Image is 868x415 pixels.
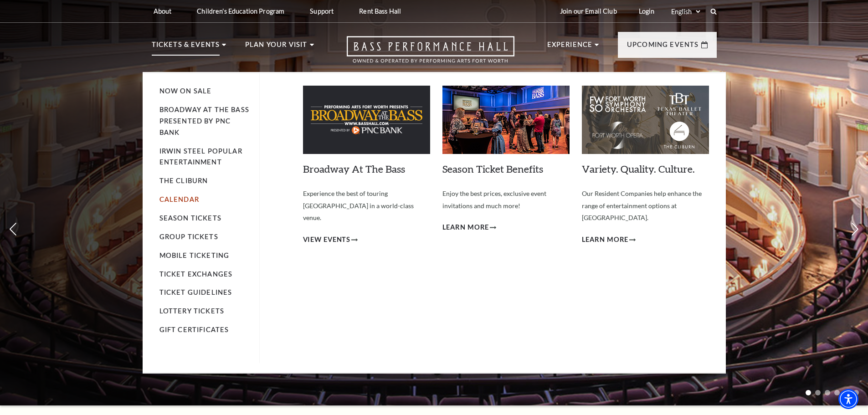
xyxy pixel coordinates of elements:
[582,234,629,246] span: Learn More
[245,39,308,56] p: Plan Your Visit
[359,7,401,15] p: Rent Bass Hall
[303,86,430,154] img: Broadway At The Bass
[159,214,221,222] a: Season Tickets
[582,234,636,246] a: Learn More Variety. Quality. Culture.
[159,270,233,278] a: Ticket Exchanges
[159,326,229,333] a: Gift Certificates
[159,177,208,184] a: The Cliburn
[314,36,547,72] a: Open this option
[669,7,702,16] select: Select:
[582,163,695,175] a: Variety. Quality. Culture.
[442,86,570,154] img: Season Ticket Benefits
[159,147,242,166] a: Irwin Steel Popular Entertainment
[159,233,218,241] a: Group Tickets
[152,39,220,56] p: Tickets & Events
[159,87,212,95] a: Now On Sale
[159,307,225,315] a: Lottery Tickets
[310,7,334,15] p: Support
[159,106,249,136] a: Broadway At The Bass presented by PNC Bank
[442,222,489,233] span: Learn More
[154,7,172,15] p: About
[303,188,430,224] p: Experience the best of touring [GEOGRAPHIC_DATA] in a world-class venue.
[547,39,593,56] p: Experience
[442,188,570,212] p: Enjoy the best prices, exclusive event invitations and much more!
[303,234,351,246] span: View Events
[442,222,497,233] a: Learn More Season Ticket Benefits
[197,7,284,15] p: Children's Education Program
[627,39,699,56] p: Upcoming Events
[159,288,232,296] a: Ticket Guidelines
[159,195,199,203] a: Calendar
[303,234,358,246] a: View Events
[303,163,405,175] a: Broadway At The Bass
[582,188,709,224] p: Our Resident Companies help enhance the range of entertainment options at [GEOGRAPHIC_DATA].
[838,389,858,409] div: Accessibility Menu
[159,251,230,259] a: Mobile Ticketing
[582,86,709,154] img: Variety. Quality. Culture.
[442,163,543,175] a: Season Ticket Benefits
